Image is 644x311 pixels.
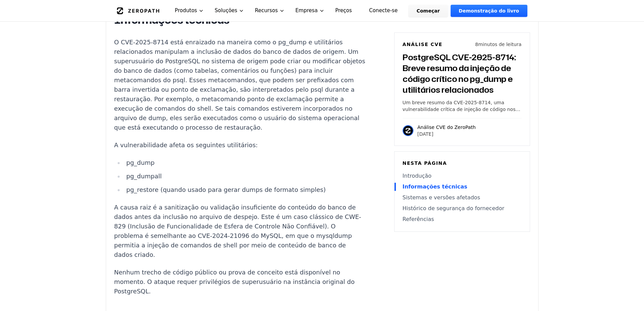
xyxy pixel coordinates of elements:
[114,204,361,258] font: A causa raiz é a sanitização ou validação insuficiente do conteúdo do banco de dados antes da inc...
[418,125,476,130] font: Análise CVE do ZeroPath
[403,42,443,47] font: Análise CVE
[403,183,468,190] font: Informações técnicas
[403,215,522,223] a: Referências
[475,42,478,47] font: 8
[369,7,398,14] font: Conecte-se
[408,5,448,17] a: Começar
[403,160,447,166] font: Nesta página
[403,205,504,212] font: Histórico de segurança do fornecedor
[403,125,413,136] img: Análise CVE do ZeroPath
[295,7,318,14] font: Empresa
[255,7,278,14] font: Recursos
[403,51,516,95] font: PostgreSQL CVE-2025-8714: Breve resumo da injeção de código crítico no pg_dump e utilitários rela...
[403,183,522,191] a: Informações técnicas
[126,173,162,180] font: pg_dumpall
[126,186,326,193] font: pg_restore (quando usado para gerar dumps de formato simples)
[114,269,355,295] font: Nenhum trecho de código público ou prova de conceito está disponível no momento. O ataque requer ...
[451,5,527,17] a: Demonstração do livro
[215,7,237,14] font: Soluções
[403,216,434,222] font: Referências
[361,5,406,17] a: Conecte-se
[416,8,440,14] font: Começar
[403,172,522,180] a: Introdução
[126,159,154,166] font: pg_dump
[403,173,432,179] font: Introdução
[478,42,521,47] font: minutos de leitura
[335,7,352,14] font: Preços
[403,194,522,202] a: Sistemas e versões afetados
[114,39,365,131] font: O CVE-2025-8714 está enraizado na maneira como o pg_dump e utilitários relacionados manipulam a i...
[175,7,197,14] font: Produtos
[418,131,433,137] font: [DATE]
[403,204,522,213] a: Histórico de segurança do fornecedor
[459,8,519,14] font: Demonstração do livro
[403,194,480,201] font: Sistemas e versões afetados
[403,100,520,146] font: Um breve resumo da CVE-2025-8714, uma vulnerabilidade crítica de injeção de código nos utilitário...
[114,141,258,149] font: A vulnerabilidade afeta os seguintes utilitários:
